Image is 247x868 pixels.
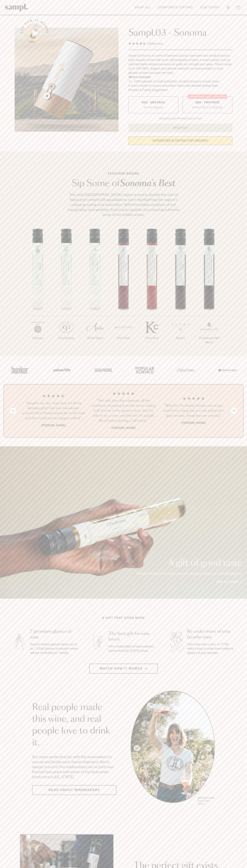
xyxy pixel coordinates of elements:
p: Pinot Noir [109,336,138,340]
span: 136 [147,42,152,45]
div: Christmas SALE! Save 20% [188,94,227,99]
a: Corporate Gifting [156,4,195,11]
li: 1 / 7 [24,229,52,352]
img: Artboard_1_c8cd28af-0030-4af1-819c-248e302c7f06_x450.png [9,362,31,378]
h1: Sampl.03 - Sonoma [128,28,232,38]
h3: “Not only does this eliminate all the confusion of picking from the never ending wall of wine in ... [91,398,156,423]
p: Fall in love with a wine, or 7? We make it easy to order more bottles or glasses of your favorites. [187,642,236,655]
a: Shop All [133,4,153,11]
small: Perfect For 2-4 Tastings [192,105,223,109]
img: Artboard_5_7fdae55a-36fd-43f7-8bfd-f74a06a2878e_x450.png [92,362,114,378]
small: Try the Capsule [143,105,163,109]
p: [PERSON_NAME] Sutro, Sutro Wines [198,797,215,805]
li: 5 / 7 [138,229,166,352]
h3: “Whether I'm having friends over or just tired from a long day at work and need a glass of wine, ... [161,403,226,418]
p: A gift of good taste [135,559,242,567]
span: $55 - One Pack [142,101,165,104]
h2: Real people made this wine, and real people love to drink it. [32,702,116,749]
h2: A gift that gives more [102,616,145,620]
button: Sold Out [128,124,232,132]
h3: The best gift for wine lovers [109,631,157,642]
p: The perfect gift for everyone from wine lovers to casual sippers. [135,571,242,576]
button: See how it works [25,23,45,43]
strong: What’s Included: [128,76,151,79]
b: [PERSON_NAME] [41,424,65,427]
p: The vast [GEOGRAPHIC_DATA] region is nearly double the size of Napa and contains 18 appellations,... [66,192,181,217]
p: Chardonnay [52,336,81,340]
p: Proprietary Red Blend [195,336,223,345]
img: Artboard_3_0b291449-6e8c-4d07-b2c2-3f3601a19cd1_x450.png [175,362,196,378]
li: 2 / 4 [91,391,156,430]
button: Watch how it works [89,664,158,674]
li: 4 / 7 [109,229,138,352]
li: 6 / 7 [166,229,195,352]
a: Read about Winemakers [32,785,116,795]
span: $88 - Two Pack [195,101,220,104]
p: Our team works directly with the winemakers to source and bottle each Sampl shipment. We’re deepl... [32,754,116,779]
a: interested in gifting for groups? [128,136,232,145]
img: Sampl logo [5,4,28,11]
em: Sonoma's Best [120,179,175,188]
p: Featured Region [66,171,181,176]
b: [PERSON_NAME] [182,421,206,425]
a: Add to cart [216,580,242,584]
button: Next slide [231,408,237,414]
p: Gift a tasting flight of hand-selected, hard-to-find [US_STATE] wines. [109,644,157,653]
li: Recipes & Pairing Suggestions [128,88,232,92]
li: A smart coaster to access winemaker videos and detailed tasting notes. [128,84,232,88]
p: Albarino [24,336,52,340]
ul: carousel [131,691,215,806]
img: Artboard_6_04f9a106-072f-468a-bdd7-f11783b05722_x450.png [51,362,72,378]
img: Sampl.03 - Sonoma [15,28,119,132]
div: 136Reviews [128,41,163,46]
li: Christmas Sale Pricing Shown In Cart [157,117,203,120]
li: 7x - 100ml glasses of small production, premium Sonoma County wines [128,79,232,84]
li: 3 / 4 [161,391,226,430]
h3: Re-order more of your favorite wine [187,629,236,640]
img: Artboard_4_28b4d326-c26e-48f9-9c80-911f17d6414e_x450.png [133,362,155,378]
li: 1 / 4 [21,391,86,430]
b: [PERSON_NAME] [111,426,136,430]
li: 3 / 7 [81,229,109,352]
p: Sampl's tasting capsule allows you to try 7 100ml glasses of premium wines without committing to ... [30,642,79,655]
p: White Blend [81,336,109,340]
button: Previous slide [10,408,16,414]
img: Artboard_7_5b34974b-f019-449e-91fb-745f8d0877ee_x450.png [216,362,238,378]
p: Pinot Noir [138,336,166,340]
h3: “Sampl is my one-stop shop for all my birthday gifts! Our best friends just received their Sampl ... [21,401,86,421]
h2: Sip Some of [66,179,181,188]
h3: 7 premium glasses of wine [30,629,79,640]
p: Merlot [166,336,195,340]
li: 7 / 7 [195,229,223,356]
div: Sampl.03 lets you try some of Sonoma County's best wine from small producers. Each capsule comes ... [128,54,232,75]
a: Our Story [198,4,221,11]
li: 2 / 7 [52,229,81,352]
span: Reviews [152,42,163,45]
div: slide 1 [131,691,215,806]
